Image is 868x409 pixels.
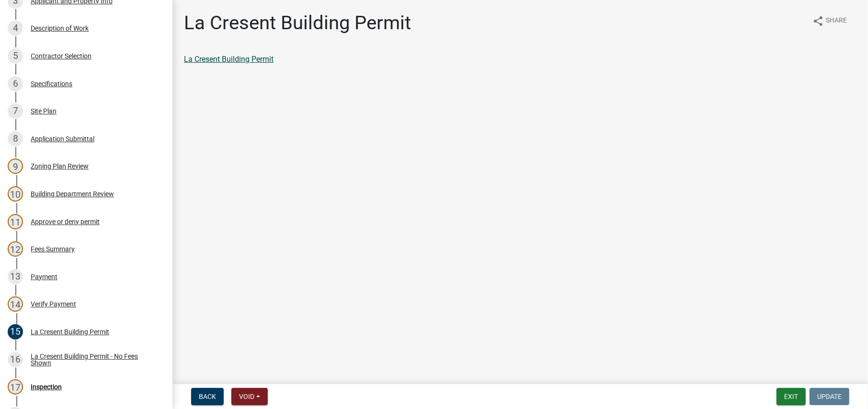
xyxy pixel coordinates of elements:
[805,11,855,30] button: shareShare
[8,159,23,174] div: 9
[239,393,254,400] span: Void
[8,21,23,36] div: 4
[817,393,842,400] span: Update
[231,388,268,405] button: Void
[191,388,224,405] button: Back
[8,214,23,229] div: 11
[31,53,91,59] div: Contractor Selection
[31,80,72,87] div: Specifications
[810,388,849,405] button: Update
[184,55,274,64] a: La Cresent Building Permit
[8,103,23,119] div: 7
[31,384,62,390] div: Inspection
[812,15,824,27] i: share
[8,186,23,202] div: 10
[31,353,157,366] div: La Cresent Building Permit - No Fees Shown
[826,15,847,27] span: Share
[31,329,109,335] div: La Cresent Building Permit
[31,108,57,114] div: Site Plan
[8,352,23,367] div: 16
[8,324,23,340] div: 15
[31,136,94,142] div: Application Submittal
[8,131,23,147] div: 8
[31,25,89,32] div: Description of Work
[31,273,57,280] div: Payment
[8,379,23,395] div: 17
[31,218,100,225] div: Approve or deny permit
[184,11,411,34] h1: La Cresent Building Permit
[31,191,114,197] div: Building Department Review
[31,246,75,252] div: Fees Summary
[8,76,23,91] div: 6
[199,393,216,400] span: Back
[8,296,23,312] div: 14
[8,241,23,257] div: 12
[31,163,89,170] div: Zoning Plan Review
[777,388,806,405] button: Exit
[8,48,23,64] div: 5
[8,269,23,284] div: 13
[31,301,76,307] div: Verify Payment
